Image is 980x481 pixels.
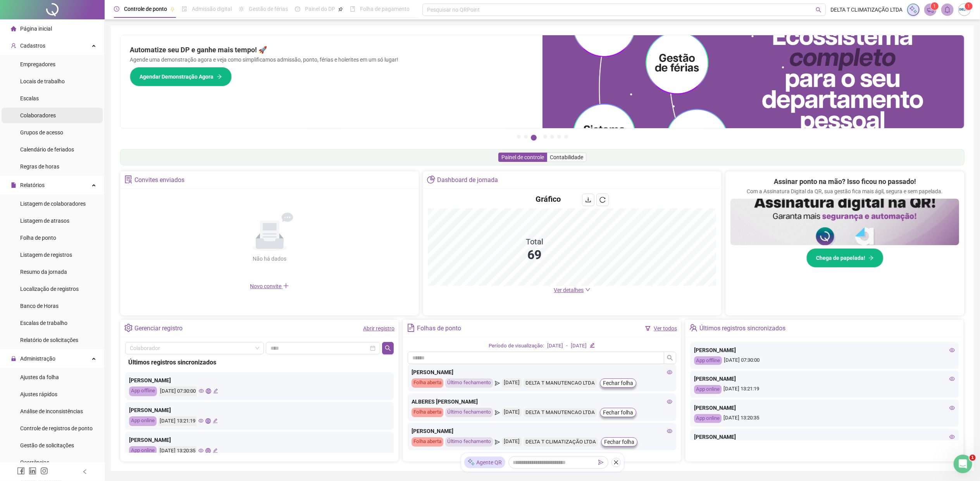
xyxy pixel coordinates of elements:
sup: Atualize o seu contato no menu Meus Dados [965,2,973,10]
span: Fechar folha [603,379,633,387]
div: - [566,342,568,350]
button: 1 [517,135,521,139]
div: Último fechamento [445,437,493,447]
span: Listagem de atrasos [20,218,69,224]
span: Ocorrências [20,459,49,466]
div: Folha aberta [412,437,443,447]
span: send [495,437,500,447]
span: Folha de pagamento [360,6,410,12]
span: Fechar folha [604,438,634,446]
span: team [689,324,698,332]
a: Ver detalhes down [554,287,591,293]
span: linkedin [29,467,36,475]
div: App online [694,385,722,394]
span: search [385,345,391,351]
div: [PERSON_NAME] [412,427,672,435]
span: edit [213,448,218,453]
span: eye [949,405,955,411]
span: Banco de Horas [20,303,59,309]
span: Resumo da jornada [20,269,67,275]
span: Cadastros [20,43,45,49]
span: Gestão de férias [249,6,288,12]
span: global [206,388,211,393]
span: edit [590,343,595,348]
span: setting [124,324,133,332]
span: eye [667,399,672,404]
span: eye [667,428,672,434]
span: global [205,418,210,423]
button: 4 [543,135,547,139]
button: Fechar folha [600,378,636,388]
div: ALBERES [PERSON_NAME] [412,397,672,406]
span: 1 [970,455,976,461]
span: Administração [20,356,55,362]
div: Último fechamento [445,408,493,417]
sup: 1 [931,2,939,10]
span: notification [927,6,934,13]
button: 7 [564,135,568,139]
span: facebook [17,467,25,475]
span: left [82,469,88,474]
span: edit [213,418,218,423]
button: 2 [524,135,528,139]
span: Controle de registros de ponto [20,425,93,431]
div: [DATE] 13:21:19 [694,385,955,394]
span: filter [645,326,651,331]
span: file-done [182,6,187,12]
span: Escalas de trabalho [20,320,67,326]
span: search [667,355,673,361]
span: reload [599,197,606,203]
div: Últimos registros sincronizados [699,322,785,335]
div: [PERSON_NAME] [694,346,955,354]
div: Folhas de ponto [417,322,461,335]
span: dashboard [295,6,300,12]
div: Último fechamento [445,378,493,388]
div: DELTA T CLIMATIZAÇÃO LTDA [524,438,598,447]
span: eye [949,434,955,440]
span: Ver detalhes [554,287,584,293]
span: eye [949,347,955,353]
span: 1 [933,3,936,9]
a: Ver todos [654,325,677,332]
div: [DATE] 13:20:35 [694,414,955,423]
button: Chega de papelada! [806,248,884,268]
span: Página inicial [20,26,52,32]
span: Painel do DP [305,6,335,12]
div: [PERSON_NAME] [129,376,390,385]
span: Listagem de registros [20,252,72,258]
button: Fechar folha [601,437,637,447]
div: Folha aberta [412,378,443,388]
h2: Automatize seu DP e ganhe mais tempo! 🚀 [130,45,533,55]
img: sparkle-icon.fc2bf0ac1784a2077858766a79e2daf3.svg [467,459,475,467]
span: Listagem de colaboradores [20,201,86,207]
img: banner%2F02c71560-61a6-44d4-94b9-c8ab97240462.png [730,199,959,245]
div: Agente QR [464,457,505,468]
span: eye [199,388,204,393]
span: file-text [407,324,415,332]
span: bell [944,6,951,13]
iframe: Intercom live chat [954,455,972,473]
span: edit [213,388,218,393]
span: file [11,182,16,188]
div: Não há dados [234,254,305,263]
span: Empregadores [20,61,55,67]
button: Fechar folha [600,408,636,417]
span: plus [283,283,289,289]
button: Agendar Demonstração Agora [130,67,232,86]
span: eye [667,369,672,375]
span: Escalas [20,95,39,101]
p: Com a Assinatura Digital da QR, sua gestão fica mais ágil, segura e sem papelada. [747,187,943,196]
div: [DATE] [571,342,587,350]
span: Admissão digital [192,6,232,12]
div: Dashboard de jornada [437,174,498,187]
span: eye [198,418,203,423]
div: App online [129,416,157,426]
span: lock [11,356,16,361]
span: Fechar folha [603,408,633,417]
span: Chega de papelada! [816,254,865,262]
span: Regras de horas [20,163,59,170]
span: send [495,408,500,417]
img: sparkle-icon.fc2bf0ac1784a2077858766a79e2daf3.svg [909,5,918,14]
div: Período de visualização: [489,342,544,350]
span: Relatório de solicitações [20,337,78,343]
